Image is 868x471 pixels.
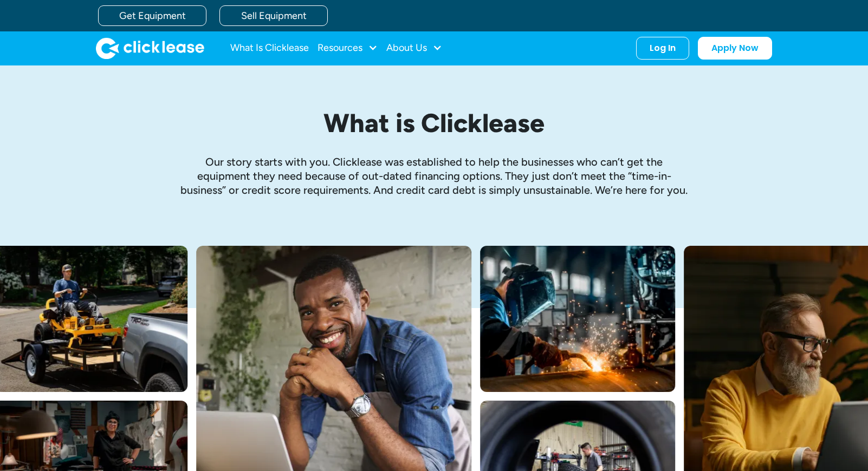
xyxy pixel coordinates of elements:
a: What Is Clicklease [230,37,309,59]
img: A welder in a large mask working on a large pipe [480,246,675,392]
h1: What is Clicklease [179,109,689,138]
div: Resources [318,37,378,59]
div: About Us [386,37,442,59]
div: Log In [650,43,676,54]
a: Apply Now [698,37,772,60]
a: home [96,37,204,59]
a: Sell Equipment [219,5,328,26]
p: Our story starts with you. Clicklease was established to help the businesses who can’t get the eq... [179,155,689,197]
a: Get Equipment [98,5,206,26]
img: Clicklease logo [96,37,204,59]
